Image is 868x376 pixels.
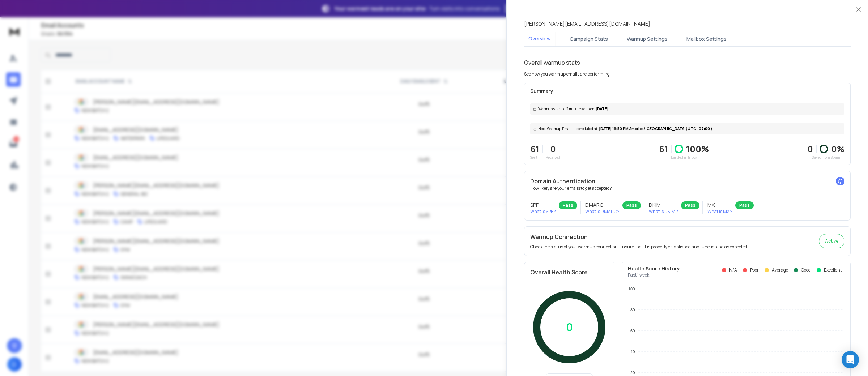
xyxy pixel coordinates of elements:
h3: DKIM [649,201,678,209]
button: Warmup Settings [622,31,672,47]
p: Received [546,155,560,160]
p: Summary [530,87,844,95]
p: Poor [750,267,759,273]
p: 61 [530,143,539,155]
div: [DATE] 16:50 PM America/[GEOGRAPHIC_DATA] (UTC -04:00 ) [530,123,844,134]
p: What is DKIM ? [649,209,678,214]
h2: Overall Health Score [530,268,608,277]
p: How likely are your emails to get accepted? [530,185,844,191]
span: Next Warmup Email is scheduled at [538,126,597,132]
tspan: 20 [630,371,635,375]
p: 61 [659,143,668,155]
p: What is DMARC ? [585,209,620,214]
h2: Domain Authentication [530,177,844,185]
h3: MX [707,201,732,209]
tspan: 40 [630,350,635,354]
button: Campaign Stats [565,31,612,47]
p: What is MX ? [707,209,732,214]
h2: Warmup Connection [530,232,748,241]
strong: 0 [807,143,813,155]
tspan: 60 [630,329,635,333]
h1: Overall warmup stats [524,58,580,67]
p: Landed in Inbox [659,155,709,160]
p: Past 1 week [628,272,680,278]
div: Pass [681,201,699,209]
button: Overview [524,31,555,47]
p: Good [801,267,811,273]
p: Health Score History [628,265,680,272]
div: Pass [559,201,577,209]
span: Warmup started 2 minutes ago on [538,106,594,112]
p: See how you warmup emails are performing [524,71,610,77]
h3: SPF [530,201,556,209]
p: N/A [729,267,737,273]
p: 0 [566,321,573,334]
div: Pass [622,201,641,209]
p: [PERSON_NAME][EMAIL_ADDRESS][DOMAIN_NAME] [524,20,650,27]
p: Check the status of your warmup connection. Ensure that it is properly established and functionin... [530,244,748,250]
p: Excellent [824,267,842,273]
tspan: 100 [628,287,635,291]
div: Open Intercom Messenger [842,351,859,368]
p: What is SPF ? [530,209,556,214]
p: 0 % [831,143,844,155]
button: Active [819,234,844,248]
p: Average [772,267,788,273]
p: Saved from Spam [807,155,844,160]
div: [DATE] [530,103,844,115]
p: 100 % [686,143,709,155]
tspan: 80 [630,308,635,312]
h3: DMARC [585,201,620,209]
div: Pass [735,201,754,209]
p: Sent [530,155,539,160]
p: 0 [546,143,560,155]
button: Mailbox Settings [682,31,731,47]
